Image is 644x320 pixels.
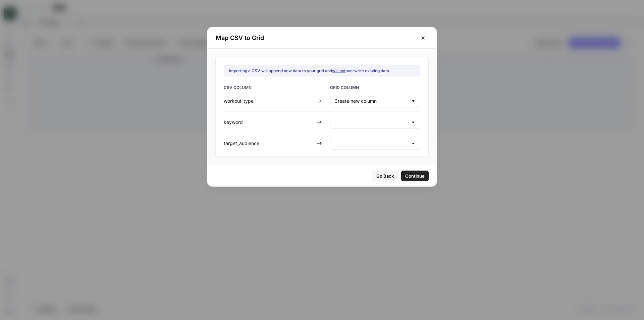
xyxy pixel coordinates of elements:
button: Go Back [372,171,398,181]
div: keyword [224,119,314,126]
span: CSV COLUMN [224,85,314,92]
button: Close modal [418,33,428,43]
div: workout_type [224,98,314,104]
u: will not [332,68,345,73]
h2: Map CSV to Grid [216,33,414,43]
span: Continue [405,173,425,179]
div: target_audience [224,140,314,147]
div: Importing a CSV will append new data to your grid and overwrite existing data [229,68,389,74]
span: Go Back [376,173,394,179]
span: GRID COLUMN [330,85,420,92]
button: Continue [401,171,429,181]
